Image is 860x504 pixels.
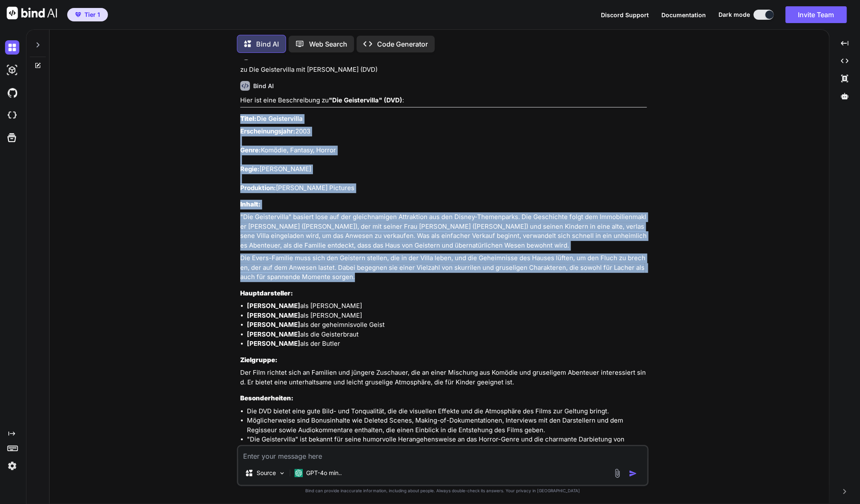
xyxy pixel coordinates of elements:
[247,435,647,454] li: "Die Geistervilla" ist bekannt für seine humorvolle Herangehensweise an das Horror-Genre und die ...
[5,63,19,77] img: darkAi-studio
[240,200,261,208] strong: Inhalt:
[240,165,260,173] strong: Regie:
[661,11,706,18] span: Documentation
[294,469,303,477] img: GPT-4o mini
[257,469,276,477] p: Source
[247,311,647,321] li: als [PERSON_NAME]
[661,10,706,19] button: Documentation
[237,488,648,494] p: Bind can provide inaccurate information, including about people. Always double-check its answers....
[240,96,647,105] p: Hier ist eine Beschreibung zu :
[329,96,402,104] strong: "Die Geistervilla" (DVD)
[247,339,300,347] strong: [PERSON_NAME]
[5,40,19,55] img: darkChat
[67,8,108,21] button: premiumTier 1
[601,10,649,19] button: Discord Support
[629,469,637,478] img: icon
[247,311,300,319] strong: [PERSON_NAME]
[75,12,81,17] img: premium
[256,39,279,49] p: Bind AI
[247,301,647,311] li: als [PERSON_NAME]
[240,127,295,135] strong: Erscheinungsjahr:
[247,321,300,329] strong: [PERSON_NAME]
[240,289,293,297] strong: Hauptdarsteller:
[240,127,647,193] p: 2003 Komödie, Fantasy, Horror [PERSON_NAME] [PERSON_NAME] Pictures
[247,330,300,338] strong: [PERSON_NAME]
[240,114,647,124] h3: Die Geistervilla
[785,6,847,23] button: Invite Team
[84,10,100,19] span: Tier 1
[5,459,19,473] img: settings
[309,39,347,49] p: Web Search
[247,330,647,339] li: als die Geisterbraut
[240,368,647,387] p: Der Film richtet sich an Familien und jüngere Zuschauer, die an einer Mischung aus Komödie und gr...
[240,65,647,75] p: zu Die Geistervilla mit [PERSON_NAME] (DVD)
[240,212,647,250] p: "Die Geistervilla" basiert lose auf der gleichnamigen Attraktion aus den Disney-Themenparks. Die ...
[240,146,261,154] strong: Genre:
[253,82,274,90] h6: Bind AI
[247,320,647,330] li: als der geheimnisvolle Geist
[7,7,57,19] img: Bind AI
[612,468,622,478] img: attachment
[5,86,19,100] img: githubDark
[240,115,257,123] strong: Titel:
[306,469,342,477] p: GPT-4o min..
[247,407,647,416] li: Die DVD bietet eine gute Bild- und Tonqualität, die die visuellen Effekte und die Atmosphäre des ...
[247,416,647,435] li: Möglicherweise sind Bonusinhalte wie Deleted Scenes, Making-of-Dokumentationen, Interviews mit de...
[377,39,428,49] p: Code Generator
[247,339,647,349] li: als der Butler
[247,302,300,310] strong: [PERSON_NAME]
[240,394,294,402] strong: Besonderheiten:
[5,108,19,123] img: cloudideIcon
[240,184,276,192] strong: Produktion:
[240,253,647,282] p: Die Evers-Familie muss sich den Geistern stellen, die in der Villa leben, und die Geheimnisse des...
[718,10,750,19] span: Dark mode
[278,470,286,477] img: Pick Models
[240,356,278,364] strong: Zielgruppe:
[601,11,649,18] span: Discord Support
